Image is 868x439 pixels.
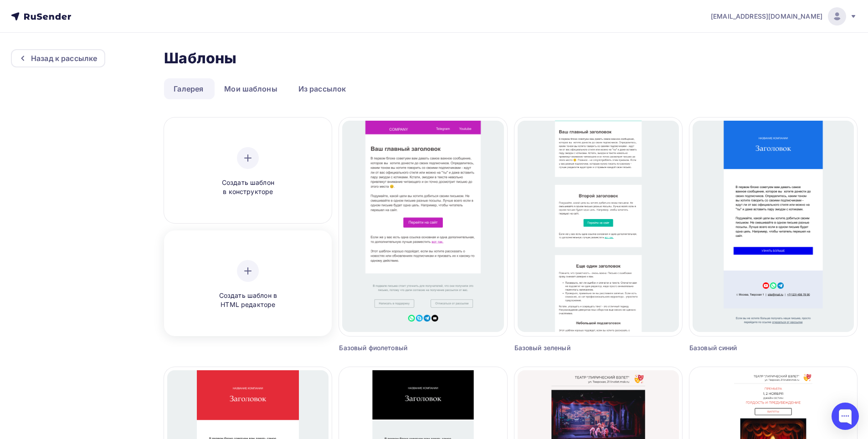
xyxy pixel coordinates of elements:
div: Базовый зеленый [514,343,640,352]
span: [EMAIL_ADDRESS][DOMAIN_NAME] [711,12,822,21]
span: Создать шаблон в конструкторе [205,178,291,197]
h2: Шаблоны [164,49,236,67]
a: Мои шаблоны [215,78,287,99]
div: Базовый синий [689,343,815,352]
div: Назад к рассылке [31,53,97,64]
span: Создать шаблон в HTML редакторе [205,291,291,310]
a: [EMAIL_ADDRESS][DOMAIN_NAME] [711,7,857,26]
a: Из рассылок [289,78,356,99]
div: Базовый фиолетовый [339,343,465,352]
a: Галерея [164,78,213,99]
